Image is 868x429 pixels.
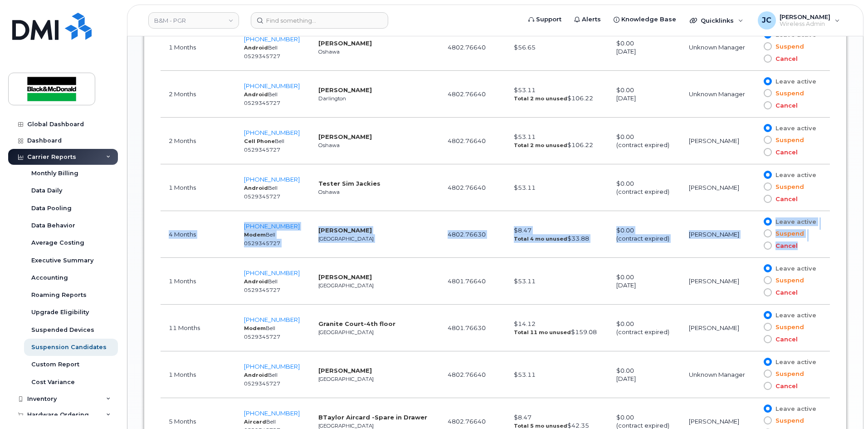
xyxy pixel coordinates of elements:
strong: Total 2 mo unused [514,95,567,102]
span: Leave active [772,358,816,366]
small: Bell 0529345727 [244,185,280,200]
td: [PERSON_NAME] [681,164,756,211]
strong: [PERSON_NAME] [318,367,372,374]
span: [PHONE_NUMBER] [244,176,300,183]
span: (contract expired) [616,422,669,429]
td: $53.11 [506,258,608,305]
div: Quicklinks [683,11,750,30]
span: Cancel [772,335,798,344]
strong: BTaylor Aircard -Spare in Drawer [318,414,427,421]
td: 4802.76640 [439,24,506,71]
span: Suspend [772,182,804,191]
span: Cancel [772,242,798,250]
div: [DATE] [616,375,673,383]
td: 4802.76640 [439,351,506,398]
span: Suspend [772,323,804,331]
small: Oshawa [318,142,340,148]
td: $0.00 [608,164,681,211]
small: Bell 0529345727 [244,232,280,247]
span: Suspend [772,89,804,98]
span: (contract expired) [616,328,669,335]
td: 4802.76640 [439,71,506,118]
strong: Granite Court-4th floor [318,320,395,327]
span: Suspend [772,370,804,378]
small: Bell 0529345727 [244,91,280,106]
a: [PHONE_NUMBER] [244,82,300,89]
strong: Total 2 mo unused [514,142,567,148]
small: Bell 0529345727 [244,138,284,153]
strong: [PERSON_NAME] [318,227,372,234]
small: [GEOGRAPHIC_DATA] [318,423,374,429]
span: Cancel [772,382,798,390]
span: Suspend [772,416,804,425]
span: Cancel [772,148,798,157]
strong: [PERSON_NAME] [318,86,372,94]
div: [DATE] [616,281,673,290]
div: Jackie Cox [751,11,846,30]
strong: Total 5 mo unused [514,423,567,429]
strong: Modem [244,232,266,238]
span: Cancel [772,54,798,63]
a: [PHONE_NUMBER] [244,363,300,370]
td: 4802.76640 [439,164,506,211]
span: JC [762,15,771,26]
a: [PHONE_NUMBER] [244,35,300,43]
span: Suspend [772,229,804,238]
td: $14.12 $159.08 [506,305,608,351]
td: 2 Months [161,71,236,118]
td: $56.65 [506,24,608,71]
a: Support [522,10,568,29]
small: Bell 0529345727 [244,372,280,387]
td: [PERSON_NAME] [681,258,756,305]
td: $0.00 [608,258,681,305]
strong: [PERSON_NAME] [318,133,372,140]
td: 1 Months [161,351,236,398]
strong: Total 11 mo unused [514,329,571,335]
td: 11 Months [161,305,236,351]
small: [GEOGRAPHIC_DATA] [318,236,374,242]
small: Oshawa [318,189,340,195]
span: Leave active [772,124,816,133]
span: Suspend [772,276,804,285]
span: Leave active [772,404,816,413]
strong: Android [244,372,268,378]
span: Leave active [772,264,816,273]
strong: [PERSON_NAME] [318,39,372,47]
strong: Android [244,278,268,285]
strong: Android [244,91,268,98]
td: 4801.76630 [439,305,506,351]
td: 4802.76640 [439,118,506,164]
a: Knowledge Base [607,10,683,29]
span: [PHONE_NUMBER] [244,222,300,230]
span: Alerts [582,15,601,24]
div: [DATE] [616,47,673,56]
small: Bell 0529345727 [244,44,280,59]
strong: Android [244,44,268,51]
span: Suspend [772,136,804,144]
span: Leave active [772,311,816,320]
div: [DATE] [616,94,673,103]
span: Cancel [772,101,798,110]
a: [PHONE_NUMBER] [244,316,300,323]
input: Find something... [251,12,388,29]
strong: [PERSON_NAME] [318,273,372,281]
strong: Cell Phone [244,138,275,144]
a: [PHONE_NUMBER] [244,409,300,417]
td: $53.11 $106.22 [506,118,608,164]
strong: Aircard [244,419,266,425]
td: [PERSON_NAME] [681,118,756,164]
span: Wireless Admin [780,20,830,28]
td: $0.00 [608,351,681,398]
a: [PHONE_NUMBER] [244,269,300,276]
a: B&M - PGR [148,12,239,29]
td: $0.00 [608,211,681,258]
span: (contract expired) [616,141,669,148]
small: Darlington [318,95,346,102]
a: [PHONE_NUMBER] [244,129,300,136]
span: Knowledge Base [621,15,676,24]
